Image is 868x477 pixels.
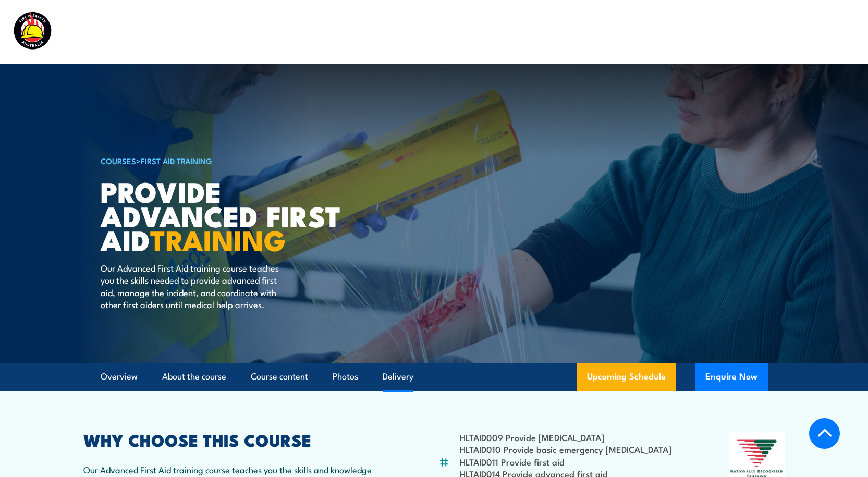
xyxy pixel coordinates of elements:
h6: > [101,154,358,167]
a: Learner Portal [704,18,763,46]
a: Courses [302,18,335,46]
a: Photos [333,363,358,390]
a: First Aid Training [141,155,212,166]
strong: TRAINING [150,217,286,261]
a: About the course [162,363,226,390]
button: Enquire Now [695,363,768,391]
a: Overview [101,363,138,390]
h2: WHY CHOOSE THIS COURSE [83,432,388,447]
a: COURSES [101,155,136,166]
li: HLTAID011 Provide first aid [460,456,671,468]
a: Course content [251,363,308,390]
h1: Provide Advanced First Aid [101,179,358,252]
a: Upcoming Schedule [577,363,676,391]
a: Emergency Response Services [450,18,574,46]
li: HLTAID009 Provide [MEDICAL_DATA] [460,431,671,443]
a: Course Calendar [358,18,427,46]
li: HLTAID010 Provide basic emergency [MEDICAL_DATA] [460,443,671,455]
a: Contact [786,18,819,46]
a: News [658,18,681,46]
a: About Us [597,18,635,46]
p: Our Advanced First Aid training course teaches you the skills needed to provide advanced first ai... [101,262,291,311]
a: Delivery [383,363,413,390]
